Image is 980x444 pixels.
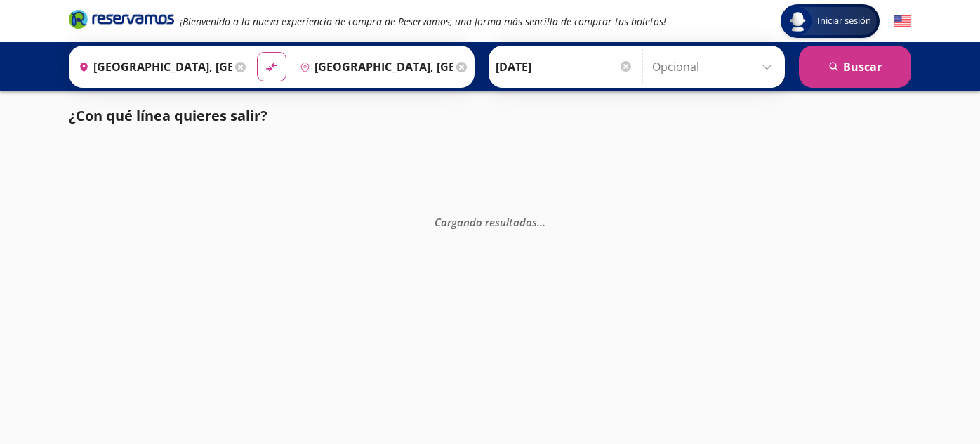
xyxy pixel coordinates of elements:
em: Cargando resultados [435,215,545,229]
input: Opcional [652,49,778,84]
span: Iniciar sesión [812,14,877,28]
input: Buscar Origen [73,49,232,84]
span: . [540,215,543,229]
em: ¡Bienvenido a la nueva experiencia de compra de Reservamos, una forma más sencilla de comprar tus... [180,15,666,28]
button: Buscar [799,46,911,88]
input: Buscar Destino [294,49,453,84]
i: Brand Logo [69,8,174,30]
input: Elegir Fecha [496,49,633,84]
button: English [894,13,911,30]
p: ¿Con qué línea quieres salir? [69,105,267,126]
a: Brand Logo [69,8,174,34]
span: . [543,215,545,229]
span: . [537,215,540,229]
